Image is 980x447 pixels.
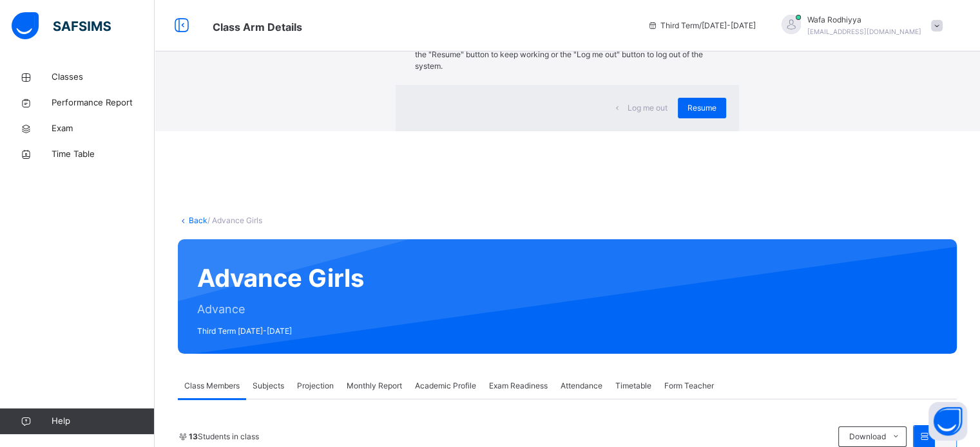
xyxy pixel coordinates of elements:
span: Exam [52,122,155,135]
span: Timetable [615,380,651,392]
span: Wafa Rodhiyya [807,14,921,26]
span: Monthly Report [347,380,402,392]
span: Subjects [253,380,284,392]
p: Due to inactivity you would be logged out to the system in the next , click the "Resume" button t... [415,37,719,72]
span: Form Teacher [664,380,714,392]
span: Time Table [52,148,155,161]
span: Performance Report [52,96,155,109]
span: Classes [52,71,155,84]
img: safsims [12,12,111,39]
span: Projection [297,380,334,392]
span: Exam Readiness [489,380,548,392]
button: Open asap [928,402,967,441]
a: Back [189,215,207,225]
span: Resume [687,102,716,114]
span: Log me out [628,102,668,114]
div: WafaRodhiyya [769,14,949,37]
span: [EMAIL_ADDRESS][DOMAIN_NAME] [807,28,921,35]
span: session/term information [648,20,756,32]
span: Help [52,415,154,428]
b: 13 [189,432,198,441]
span: Download [849,431,885,442]
span: Academic Profile [415,380,476,392]
span: Class Members [184,380,240,392]
span: / Advance Girls [207,215,262,225]
span: Attendance [561,380,602,392]
span: Class Arm Details [213,21,302,33]
span: Students in class [189,431,259,442]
